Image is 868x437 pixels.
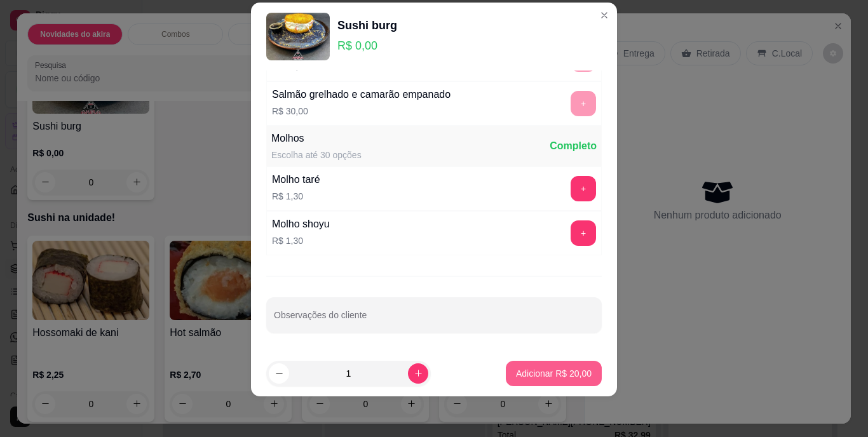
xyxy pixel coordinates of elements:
input: Observações do cliente [274,314,594,326]
div: Escolha até 30 opções [271,149,362,161]
div: Sushi burg [337,17,397,34]
button: increase-product-quantity [408,363,428,384]
div: Completo [550,138,597,154]
p: R$ 1,30 [272,190,320,203]
p: R$ 0,00 [337,37,397,55]
div: Salmão grelhado e camarão empanado [272,87,451,102]
div: Molhos [271,131,362,146]
button: add [571,220,596,246]
p: R$ 30,00 [272,105,451,118]
p: R$ 1,30 [272,234,330,247]
div: Molho shoyu [272,217,330,232]
p: Adicionar R$ 20,00 [516,367,592,380]
button: decrease-product-quantity [269,363,289,384]
button: Close [594,5,614,25]
img: product-image [266,13,330,60]
div: Molho taré [272,172,320,187]
button: Adicionar R$ 20,00 [506,361,602,386]
button: add [571,176,596,201]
